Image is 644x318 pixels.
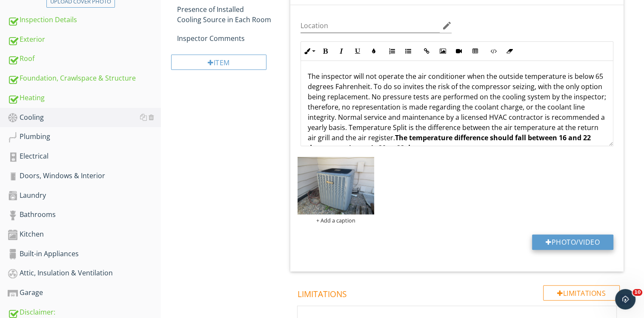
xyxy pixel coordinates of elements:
[301,19,440,33] input: Location
[615,289,635,309] iframe: Intercom live chat
[8,14,161,26] div: Inspection Details
[400,43,416,59] button: Unordered List
[8,93,161,104] div: Heating
[8,190,161,201] div: Laundry
[177,33,277,43] div: Inspector Comments
[298,217,374,224] div: + Add a caption
[418,43,435,59] button: Insert Link (Ctrl+K)
[298,285,620,300] h4: Limitations
[308,133,591,153] strong: The temperature difference should fall between 16 and 22 degrees; optimum is 20 to 22 degrees.
[501,43,518,59] button: Clear Formatting
[8,209,161,220] div: Bathrooms
[532,234,613,250] button: Photo/Video
[8,171,161,182] div: Doors, Windows & Interior
[301,43,317,59] button: Inline Style
[384,43,400,59] button: Ordered List
[8,53,161,64] div: Roof
[633,289,642,296] span: 10
[177,4,277,25] div: Presence of Installed Cooling Source in Each Room
[366,43,382,59] button: Colors
[8,151,161,162] div: Electrical
[8,268,161,279] div: Attic, Insulation & Ventilation
[308,71,606,153] p: The inspector will not operate the air conditioner when the outside temperature is below 65 degre...
[8,112,161,123] div: Cooling
[543,285,620,301] div: Limitations
[8,249,161,260] div: Built-in Appliances
[171,55,266,70] div: Item
[8,229,161,240] div: Kitchen
[467,43,483,59] button: Insert Table
[8,34,161,45] div: Exterior
[435,43,451,59] button: Insert Image (Ctrl+P)
[8,287,161,298] div: Garage
[298,157,374,214] img: data
[317,43,333,59] button: Bold (Ctrl+B)
[8,307,161,318] div: Disclaimer:
[441,20,452,31] i: edit
[8,73,161,84] div: Foundation, Crawlspace & Structure
[8,131,161,142] div: Plumbing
